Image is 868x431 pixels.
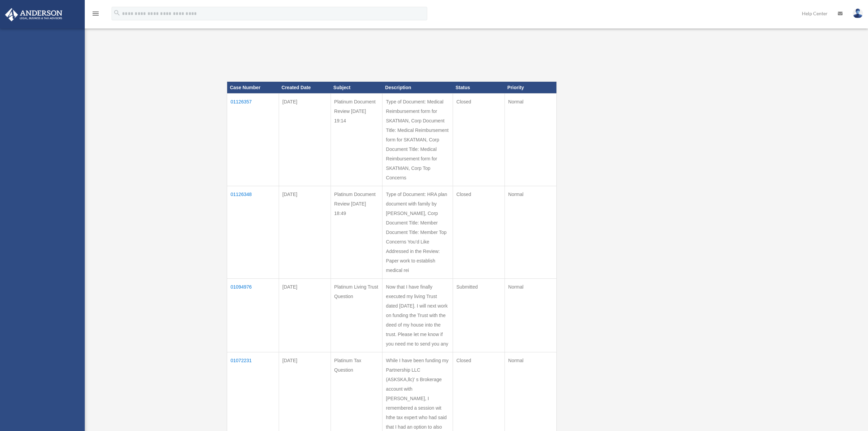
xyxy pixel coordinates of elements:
td: Submitted [453,278,505,352]
td: 01094976 [227,278,279,352]
td: Platinum Document Review [DATE] 18:49 [331,186,382,278]
a: menu [92,12,100,18]
i: menu [92,9,100,18]
td: Normal [505,186,556,278]
th: Status [453,82,505,93]
td: Closed [453,186,505,278]
td: Closed [453,93,505,186]
img: User Pic [853,8,863,18]
td: Type of Document: Medical Reimbursement form for SKATMAN, Corp Document Title: Medical Reimbursem... [382,93,453,186]
th: Description [382,82,453,93]
td: Platinum Document Review [DATE] 19:14 [331,93,382,186]
td: [DATE] [279,278,331,352]
i: search [113,9,121,17]
td: Type of Document: HRA plan document with family by [PERSON_NAME], Corp Document Title: Member Doc... [382,186,453,278]
td: Platinum Living Trust Question [331,278,382,352]
td: [DATE] [279,93,331,186]
th: Priority [505,82,556,93]
td: 01126357 [227,93,279,186]
td: [DATE] [279,186,331,278]
th: Case Number [227,82,279,93]
th: Created Date [279,82,331,93]
th: Subject [331,82,382,93]
td: Now that I have finally executed my living Trust dated [DATE]. I will next work on funding the Tr... [382,278,453,352]
td: Normal [505,93,556,186]
td: 01126348 [227,186,279,278]
td: Normal [505,278,556,352]
img: Anderson Advisors Platinum Portal [3,8,64,21]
